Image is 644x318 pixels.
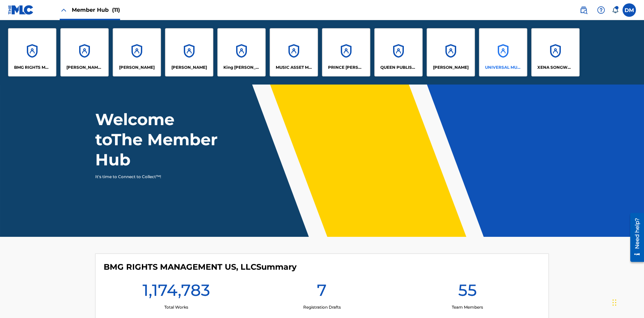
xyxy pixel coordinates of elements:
p: EYAMA MCSINGER [171,64,207,70]
p: King McTesterson [223,64,260,70]
h4: BMG RIGHTS MANAGEMENT US, LLC [104,262,297,272]
p: Registration Drafts [303,304,341,310]
p: UNIVERSAL MUSIC PUB GROUP [485,64,522,70]
div: Help [594,3,608,17]
p: XENA SONGWRITER [537,64,574,70]
span: (11) [112,7,120,13]
p: MUSIC ASSET MANAGEMENT (MAM) [276,64,312,70]
img: help [597,6,605,14]
div: User Menu [623,3,636,17]
img: Close [60,6,68,14]
span: Member Hub [72,6,120,14]
a: Accounts[PERSON_NAME] [427,28,475,76]
p: Team Members [452,304,483,310]
h1: 55 [458,280,477,304]
p: QUEEN PUBLISHA [380,64,417,70]
a: AccountsUNIVERSAL MUSIC PUB GROUP [479,28,527,76]
h1: Welcome to The Member Hub [95,109,221,170]
p: BMG RIGHTS MANAGEMENT US, LLC [14,64,51,70]
p: CLEO SONGWRITER [66,64,103,70]
div: Notifications [612,7,619,13]
a: Public Search [577,3,590,17]
a: AccountsMUSIC ASSET MANAGEMENT (MAM) [270,28,318,76]
p: It's time to Connect to Collect™! [95,174,212,180]
a: AccountsXENA SONGWRITER [531,28,580,76]
p: Total Works [164,304,188,310]
h1: 1,174,783 [143,280,210,304]
iframe: Resource Center [625,210,644,265]
img: MLC Logo [8,5,34,15]
iframe: Chat Widget [610,286,644,318]
a: Accounts[PERSON_NAME] [113,28,161,76]
h1: 7 [317,280,327,304]
a: Accounts[PERSON_NAME] [165,28,213,76]
a: AccountsKing [PERSON_NAME] [217,28,266,76]
a: AccountsQUEEN PUBLISHA [374,28,423,76]
a: AccountsBMG RIGHTS MANAGEMENT US, LLC [8,28,56,76]
img: search [580,6,588,14]
p: PRINCE MCTESTERSON [328,64,365,70]
p: RONALD MCTESTERSON [433,64,469,70]
div: Drag [612,293,616,313]
a: AccountsPRINCE [PERSON_NAME] [322,28,370,76]
p: ELVIS COSTELLO [119,64,155,70]
a: Accounts[PERSON_NAME] SONGWRITER [60,28,109,76]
